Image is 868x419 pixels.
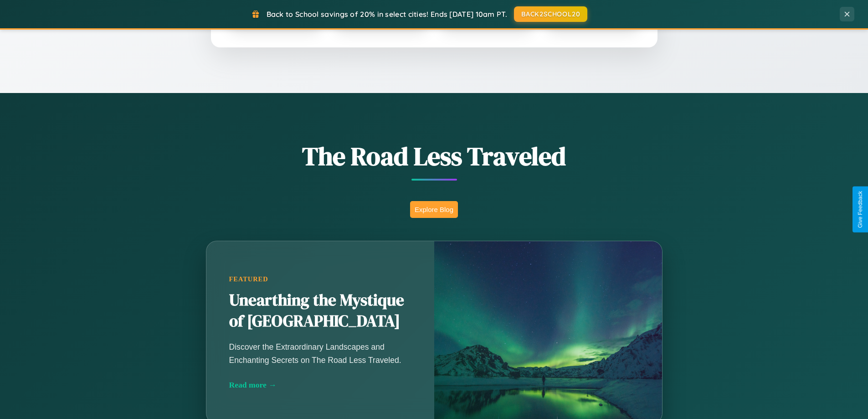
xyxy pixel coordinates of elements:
[267,10,507,19] span: Back to School savings of 20% in select cities! Ends [DATE] 10am PT.
[161,139,708,174] h1: The Road Less Traveled
[229,341,411,366] p: Discover the Extraordinary Landscapes and Enchanting Secrets on The Road Less Traveled.
[410,201,458,218] button: Explore Blog
[229,290,411,332] h2: Unearthing the Mystique of [GEOGRAPHIC_DATA]
[857,191,863,228] div: Give Feedback
[514,6,587,22] button: BACK2SCHOOL20
[229,275,411,283] div: Featured
[229,380,411,390] div: Read more →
